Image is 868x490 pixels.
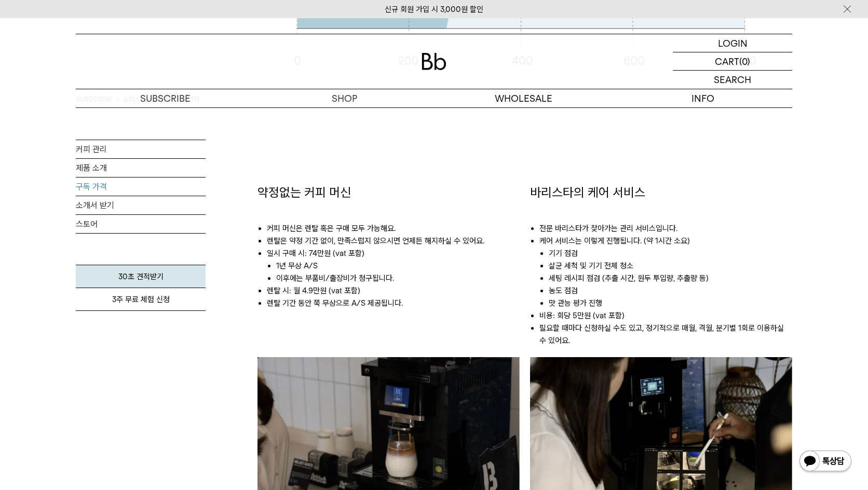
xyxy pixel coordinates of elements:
[422,53,446,70] img: 로고
[549,284,792,297] li: 농도 점검
[267,284,520,297] li: 렌탈 시: 월 4.9만원 (vat 포함)
[539,222,792,235] li: 전문 바리스타가 찾아가는 관리 서비스입니다.
[76,288,206,311] a: 3주 무료 체험 신청
[276,260,520,272] li: 1년 무상 A/S
[76,140,206,158] a: 커피 관리
[714,71,751,89] p: SEARCH
[76,178,206,196] a: 구독 가격
[549,247,792,260] li: 기기 점검
[267,235,520,247] li: 렌탈은 약정 기간 없이, 만족스럽지 않으시면 언제든 해지하실 수 있어요.
[76,196,206,214] a: 소개서 받기
[267,222,520,235] li: 커피 머신은 렌탈 혹은 구매 모두 가능해요.
[267,297,520,309] li: 렌탈 기간 동안 쭉 무상으로 A/S 제공됩니다.
[539,322,792,347] li: 필요할 때마다 신청하실 수도 있고, 정기적으로 매월, 격월, 분기별 1회로 이용하실 수 있어요.
[76,89,255,107] a: SUBSCRIBE
[673,34,792,52] a: LOGIN
[267,247,520,284] li: 일시 구매 시: 74만원 (vat 포함)
[257,184,520,201] h3: 약정없는 커피 머신
[76,265,206,288] a: 30초 견적받기
[549,260,792,272] li: 살균 세척 및 기기 전체 청소
[549,297,792,309] li: 맛 관능 평가 진행
[530,184,792,201] h3: 바리스타의 케어 서비스
[673,52,792,71] a: CART (0)
[539,235,792,309] li: 케어 서비스는 이렇게 진행됩니다. (약 1시간 소요)
[613,89,792,107] p: INFO
[798,450,852,474] img: 카카오톡 채널 1:1 채팅 버튼
[76,159,206,177] a: 제품 소개
[385,5,483,14] a: 신규 회원 가입 시 3,000원 할인
[76,215,206,233] a: 스토어
[718,34,748,52] p: LOGIN
[434,89,613,107] p: WHOLESALE
[739,52,750,70] p: (0)
[715,52,739,70] p: CART
[255,89,434,107] a: SHOP
[276,272,520,284] li: 이후에는 부품비/출장비가 청구됩니다.
[549,272,792,284] li: 세팅 레시피 점검 (추출 시간, 원두 투입량, 추출량 등)
[539,309,792,322] li: 비용: 회당 5만원 (vat 포함)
